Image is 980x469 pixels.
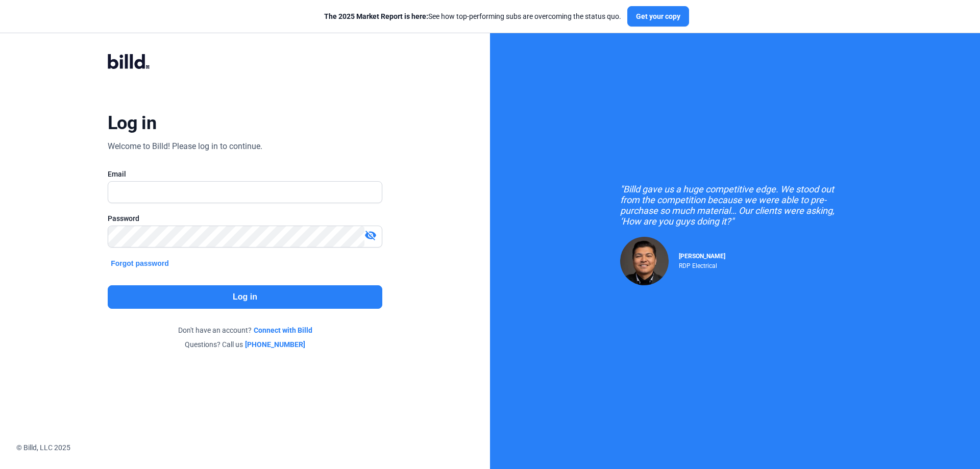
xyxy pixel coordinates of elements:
div: Log in [108,112,156,134]
div: RDP Electrical [679,260,725,269]
div: Email [108,169,382,179]
button: Forgot password [108,258,172,269]
div: Password [108,213,382,224]
mat-icon: visibility_off [364,229,377,241]
button: Get your copy [627,6,689,27]
div: Don't have an account? [108,325,382,335]
span: The 2025 Market Report is here: [324,12,428,20]
a: [PHONE_NUMBER] [245,339,305,350]
div: See how top-performing subs are overcoming the status quo. [324,11,621,21]
span: [PERSON_NAME] [679,253,725,260]
div: "Billd gave us a huge competitive edge. We stood out from the competition because we were able to... [620,184,850,227]
button: Log in [108,285,382,309]
img: Raul Pacheco [620,237,669,285]
div: Questions? Call us [108,339,382,350]
div: Welcome to Billd! Please log in to continue. [108,140,262,153]
a: Connect with Billd [254,325,312,335]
